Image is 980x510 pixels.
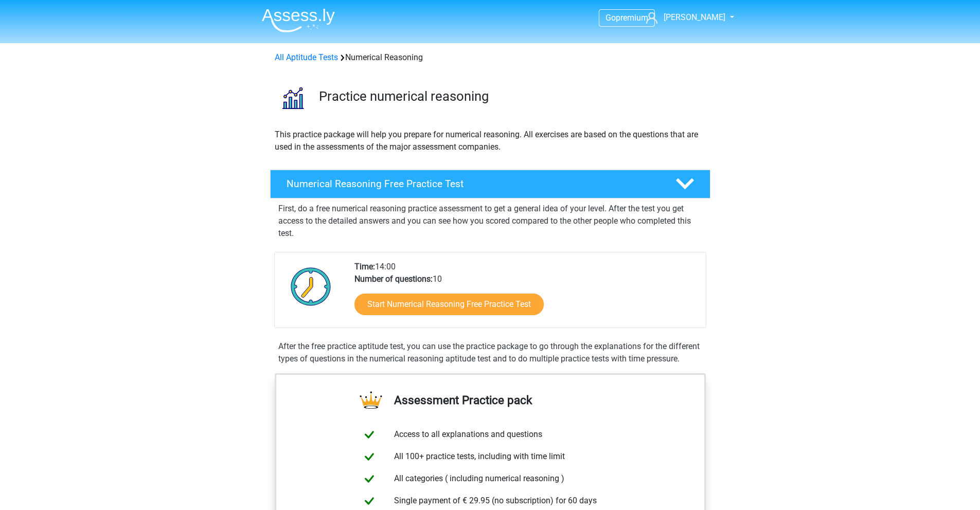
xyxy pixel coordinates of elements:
[271,76,314,120] img: numerical reasoning
[275,52,338,62] a: All Aptitude Tests
[287,178,659,190] h4: Numerical Reasoning Free Practice Test
[271,51,710,64] div: Numerical Reasoning
[347,261,705,327] div: 14:00 10
[642,11,726,24] a: [PERSON_NAME]
[354,294,544,315] a: Start Numerical Reasoning Free Practice Test
[664,12,725,22] span: [PERSON_NAME]
[275,129,706,153] p: This practice package will help you prepare for numerical reasoning. All exercises are based on t...
[285,261,337,312] img: Clock
[605,13,616,23] span: Go
[262,8,335,32] img: Assessly
[266,170,715,198] a: Numerical Reasoning Free Practice Test
[599,11,654,25] a: Gopremium
[616,13,648,23] span: premium
[274,340,706,365] div: After the free practice aptitude test, you can use the practice package to go through the explana...
[278,203,702,240] p: First, do a free numerical reasoning practice assessment to get a general idea of your level. Aft...
[354,274,433,284] b: Number of questions:
[354,262,375,271] b: Time:
[319,88,702,104] h3: Practice numerical reasoning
